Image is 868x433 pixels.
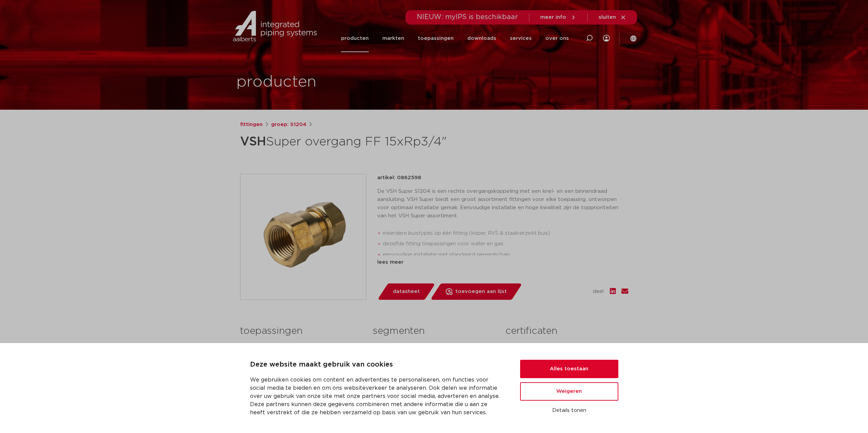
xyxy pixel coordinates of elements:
a: fittingen [240,121,263,129]
span: deel: [593,288,604,296]
span: NIEUW: myIPS is beschikbaar [417,14,518,20]
h3: certificaten [505,324,628,338]
button: Details tonen [520,405,618,416]
a: meer info [540,14,576,20]
div: lees meer [377,258,628,266]
li: meerdere buistypes op één fitting (koper, RVS & staalverzinkt buis) [383,228,628,239]
h1: Super overgang FF 15xRp3/4" [240,132,496,152]
span: sluiten [599,15,616,20]
h3: toepassingen [240,324,363,338]
strong: VSH [240,136,266,148]
a: services [510,25,532,52]
span: meer info [540,15,566,20]
button: Weigeren [520,382,618,401]
a: markten [382,25,404,52]
span: toevoegen aan lijst [455,286,507,297]
a: groep: S1204 [271,121,306,129]
li: eenvoudige installatie met standaard gereedschap [383,249,628,260]
span: datasheet [393,286,420,297]
p: Deze website maakt gebruik van cookies [250,359,504,370]
a: downloads [467,25,496,52]
h3: segmenten [373,324,495,338]
a: datasheet [377,283,435,300]
img: Product Image for VSH Super overgang FF 15xRp3/4" [240,174,366,299]
a: over ons [545,25,569,52]
nav: Menu [341,25,569,52]
a: sluiten [599,14,626,20]
p: We gebruiken cookies om content en advertenties te personaliseren, om functies voor social media ... [250,376,504,417]
li: dezelfde fitting toepassingen voor water en gas [383,238,628,249]
h1: producten [236,71,317,93]
p: De VSH Super S1204 is een rechte overgangskoppeling met een knel- en een binnendraad aansluiting.... [377,187,628,220]
p: artikel: 0862598 [377,174,421,182]
a: producten [341,25,369,52]
button: Alles toestaan [520,360,618,378]
div: my IPS [603,25,610,52]
a: toepassingen [418,25,454,52]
